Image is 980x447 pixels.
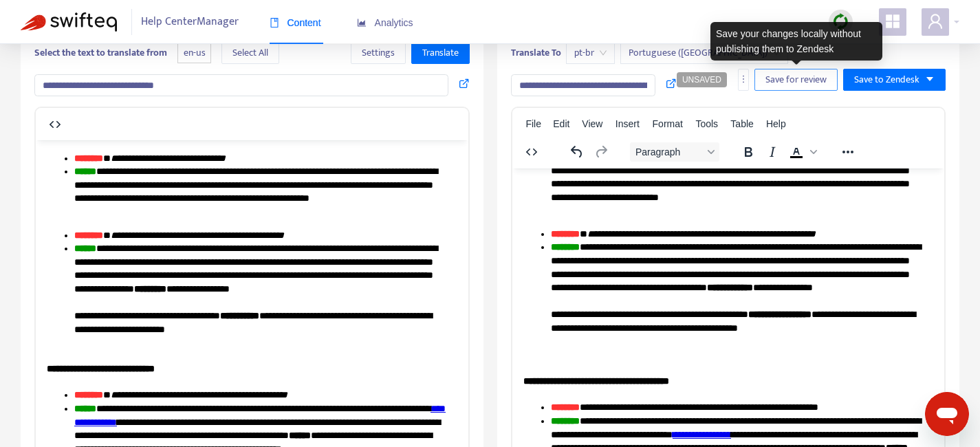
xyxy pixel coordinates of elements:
[553,118,569,129] span: Edit
[710,22,882,61] div: Save your changes locally without publishing them to Zendesk
[589,142,613,162] button: Redo
[884,13,901,30] span: appstore
[925,392,969,436] iframe: Button to launch messaging window
[34,45,167,61] b: Select the text to translate from
[582,118,602,129] span: View
[761,142,784,162] button: Italic
[730,118,753,129] span: Table
[927,13,944,30] span: user
[574,43,607,63] span: pt-br
[653,118,683,129] span: Format
[754,69,838,91] button: Save for review
[270,17,321,28] span: Content
[832,13,849,30] img: sync.dc5367851b00ba804db3.png
[616,118,640,129] span: Insert
[854,72,919,87] span: Save to Zendesk
[357,18,367,28] span: area-chart
[357,17,413,28] span: Analytics
[177,41,211,64] span: en-us
[411,42,470,64] button: Translate
[422,45,459,61] span: Translate
[739,74,748,84] span: more
[635,146,703,157] span: Paragraph
[785,142,819,162] div: Text color Black
[511,45,561,61] b: Translate To
[766,118,786,129] span: Help
[925,74,935,84] span: caret-down
[738,69,749,91] button: more
[270,18,279,28] span: book
[565,142,589,162] button: Undo
[695,118,718,129] span: Tools
[836,142,860,162] button: Reveal or hide additional toolbar items
[737,142,760,162] button: Bold
[525,118,541,129] span: File
[682,75,721,85] span: UNSAVED
[629,43,780,63] span: Portuguese (Brazil)
[232,45,268,61] span: Select All
[141,9,239,35] span: Help Center Manager
[843,69,946,91] button: Save to Zendeskcaret-down
[221,42,279,64] button: Select All
[21,12,117,32] img: Swifteq
[765,72,827,87] span: Save for review
[630,142,719,162] button: Block Paragraph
